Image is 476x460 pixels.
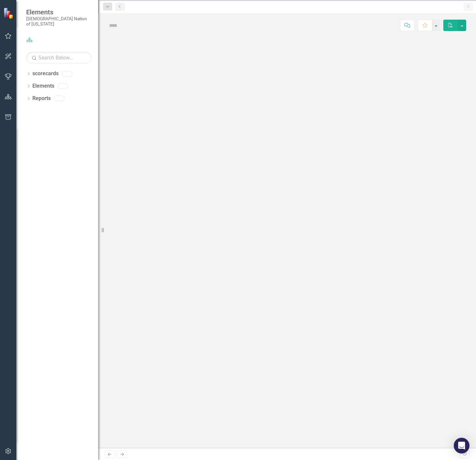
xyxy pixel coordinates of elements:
img: Not Defined [108,20,118,31]
img: ClearPoint Strategy [3,7,15,19]
a: Reports [32,95,51,102]
span: Elements [26,8,92,16]
a: Elements [32,82,54,90]
small: [DEMOGRAPHIC_DATA] Nation of [US_STATE] [26,16,92,27]
a: scorecards [32,70,59,77]
input: Search Below... [26,52,92,63]
div: Open Intercom Messenger [454,438,469,453]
